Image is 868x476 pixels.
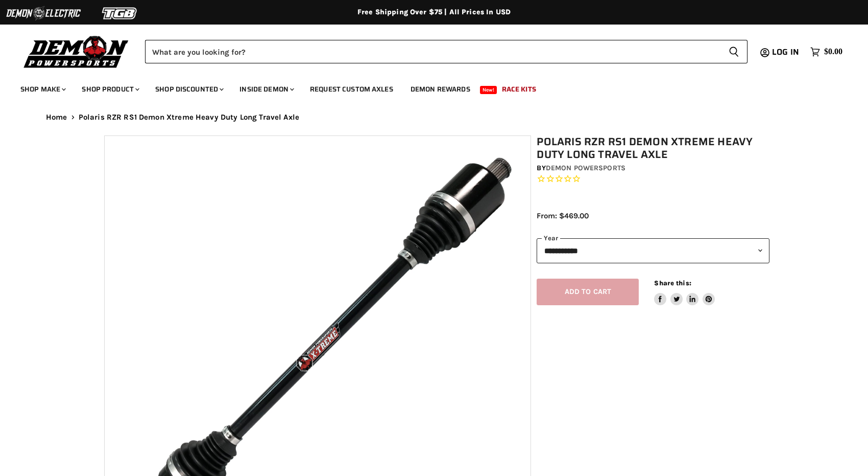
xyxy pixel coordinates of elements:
[403,79,478,100] a: Demon Rewards
[824,47,842,57] span: $0.00
[537,135,769,161] h1: Polaris RZR RS1 Demon Xtreme Heavy Duty Long Travel Axle
[480,86,497,94] span: New!
[13,79,72,100] a: Shop Make
[537,238,769,263] select: year
[232,79,300,100] a: Inside Demon
[26,8,842,17] div: Free Shipping Over $75 | All Prices In USD
[145,40,748,63] form: Product
[82,4,158,23] img: TGB Logo 2
[145,40,720,63] input: Search
[20,33,132,70] img: Demon Powersports
[546,164,625,172] a: Demon Powersports
[767,48,805,57] a: Log in
[772,46,799,58] span: Log in
[26,113,842,122] nav: Breadcrumbs
[537,174,769,185] span: Rated 0.0 out of 5 stars 0 reviews
[79,113,299,122] span: Polaris RZR RS1 Demon Xtreme Heavy Duty Long Travel Axle
[5,4,82,23] img: Demon Electric Logo 2
[148,79,230,100] a: Shop Discounted
[654,279,715,306] aside: Share this:
[74,79,146,100] a: Shop Product
[302,79,401,100] a: Request Custom Axles
[537,163,769,174] div: by
[654,279,691,287] span: Share this:
[13,75,840,100] ul: Main menu
[537,211,589,220] span: From: $469.00
[720,40,748,63] button: Search
[494,79,544,100] a: Race Kits
[805,44,848,59] a: $0.00
[46,113,67,122] a: Home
